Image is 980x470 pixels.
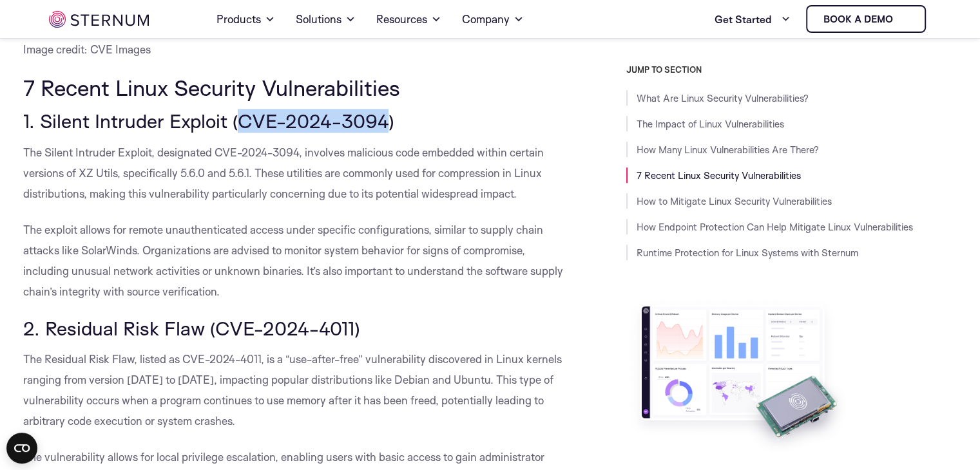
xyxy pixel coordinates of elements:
a: Resources [376,1,441,37]
span: The Residual Risk Flaw, listed as CVE-2024-4011, is a “use-after-free” vulnerability discovered i... [23,352,562,428]
img: sternum iot [49,11,149,28]
a: Runtime Protection for Linux Systems with Sternum [637,247,858,259]
img: Take Sternum for a Test Drive with a Free Evaluation Kit [626,296,852,456]
span: The Silent Intruder Exploit, designated CVE-2024-3094, involves malicious code embedded within ce... [23,146,544,200]
a: How Many Linux Vulnerabilities Are There? [637,144,819,156]
a: Solutions [296,1,356,37]
img: sternum iot [898,14,908,24]
span: Image credit: CVE Images [23,42,151,56]
a: How Endpoint Protection Can Help Mitigate Linux Vulnerabilities [637,221,913,233]
a: The Impact of Linux Vulnerabilities [637,118,784,130]
a: Book a demo [806,5,926,33]
a: What Are Linux Security Vulnerabilities? [637,92,809,104]
a: Products [216,1,275,37]
span: 7 Recent Linux Security Vulnerabilities [23,74,400,101]
a: 7 Recent Linux Security Vulnerabilities [637,169,801,182]
button: Open CMP widget [6,433,37,464]
a: Get Started [715,6,791,32]
a: Company [462,1,524,37]
a: How to Mitigate Linux Security Vulnerabilities [637,195,832,207]
span: 1. Silent Intruder Exploit (CVE-2024-3094) [23,109,394,133]
span: The exploit allows for remote unauthenticated access under specific configurations, similar to su... [23,223,563,298]
span: 2. Residual Risk Flaw (CVE-2024-4011) [23,316,360,340]
h3: JUMP TO SECTION [626,64,957,75]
